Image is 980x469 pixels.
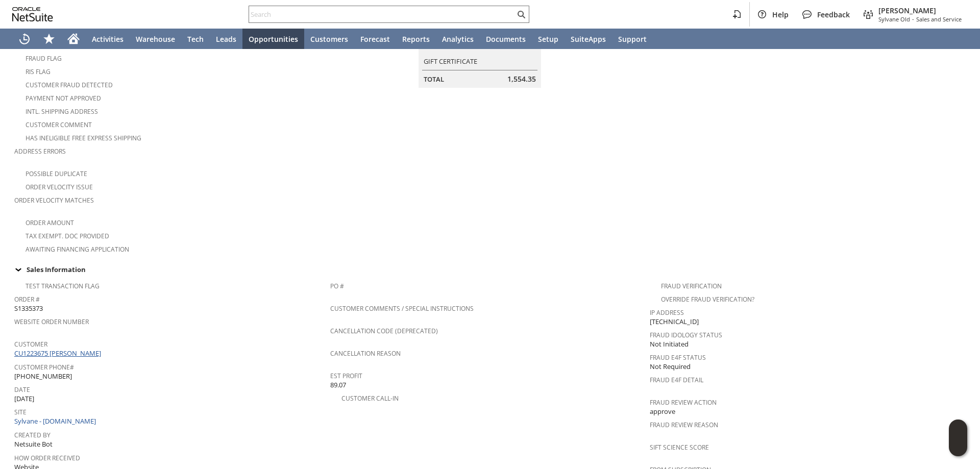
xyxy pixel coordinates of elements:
[650,317,699,327] span: [TECHNICAL_ID]
[14,408,27,416] a: Site
[650,421,718,429] a: Fraud Review Reason
[650,308,684,317] a: IP Address
[26,218,74,227] a: Order Amount
[26,107,98,116] a: Intl. Shipping Address
[912,15,914,23] span: -
[330,327,438,335] a: Cancellation Code (deprecated)
[571,34,606,44] span: SuiteApps
[330,372,362,380] a: Est Profit
[14,304,43,313] span: S1335373
[916,15,962,23] span: Sales and Service
[242,29,304,49] a: Opportunities
[949,419,967,456] iframe: Click here to launch Oracle Guided Learning Help Panel
[772,10,789,19] span: Help
[187,34,204,44] span: Tech
[14,372,72,381] span: [PHONE_NUMBER]
[330,282,344,290] a: PO #
[817,10,850,19] span: Feedback
[12,29,37,49] a: Recent Records
[26,120,92,129] a: Customer Comment
[424,57,477,66] a: Gift Certificate
[14,385,30,394] a: Date
[661,295,754,304] a: Override Fraud Verification?
[396,29,436,49] a: Reports
[618,34,647,44] span: Support
[130,29,181,49] a: Warehouse
[878,6,962,15] span: [PERSON_NAME]
[26,54,62,63] a: Fraud Flag
[612,29,653,49] a: Support
[424,75,444,84] a: Total
[330,380,346,390] span: 89.07
[538,34,558,44] span: Setup
[330,349,401,358] a: Cancellation Reason
[650,407,675,416] span: approve
[304,29,354,49] a: Customers
[878,15,910,23] span: Sylvane Old
[341,394,399,403] a: Customer Call-in
[26,245,129,254] a: Awaiting Financing Application
[10,263,970,276] td: Sales Information
[565,29,612,49] a: SuiteApps
[949,438,967,457] span: Oracle Guided Learning Widget. To move around, please hold and drag
[650,339,689,349] span: Not Initiated
[26,282,100,290] a: Test Transaction Flag
[480,29,532,49] a: Documents
[67,33,80,45] svg: Home
[26,81,113,89] a: Customer Fraud Detected
[249,34,298,44] span: Opportunities
[14,147,66,156] a: Address Errors
[661,282,722,290] a: Fraud Verification
[310,34,348,44] span: Customers
[12,7,53,21] svg: logo
[507,74,536,84] span: 1,554.35
[249,8,515,20] input: Search
[26,94,101,103] a: Payment not approved
[10,263,966,276] div: Sales Information
[26,183,93,191] a: Order Velocity Issue
[515,8,527,20] svg: Search
[136,34,175,44] span: Warehouse
[216,34,236,44] span: Leads
[650,353,706,362] a: Fraud E4F Status
[14,196,94,205] a: Order Velocity Matches
[14,416,99,426] a: Sylvane - [DOMAIN_NAME]
[14,340,47,349] a: Customer
[14,363,74,372] a: Customer Phone#
[402,34,430,44] span: Reports
[532,29,565,49] a: Setup
[26,67,51,76] a: RIS flag
[14,439,53,449] span: Netsuite Bot
[14,317,89,326] a: Website Order Number
[486,34,526,44] span: Documents
[86,29,130,49] a: Activities
[330,304,474,313] a: Customer Comments / Special Instructions
[650,331,722,339] a: Fraud Idology Status
[360,34,390,44] span: Forecast
[354,29,396,49] a: Forecast
[442,34,474,44] span: Analytics
[436,29,480,49] a: Analytics
[650,376,703,384] a: Fraud E4F Detail
[26,169,87,178] a: Possible Duplicate
[14,394,34,404] span: [DATE]
[61,29,86,49] a: Home
[26,134,141,142] a: Has Ineligible Free Express Shipping
[26,232,109,240] a: Tax Exempt. Doc Provided
[37,29,61,49] div: Shortcuts
[92,34,124,44] span: Activities
[650,398,717,407] a: Fraud Review Action
[18,33,31,45] svg: Recent Records
[14,431,51,439] a: Created By
[14,295,40,304] a: Order #
[210,29,242,49] a: Leads
[650,362,691,372] span: Not Required
[181,29,210,49] a: Tech
[14,349,104,358] a: CU1223675 [PERSON_NAME]
[14,454,80,462] a: How Order Received
[43,33,55,45] svg: Shortcuts
[650,443,709,452] a: Sift Science Score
